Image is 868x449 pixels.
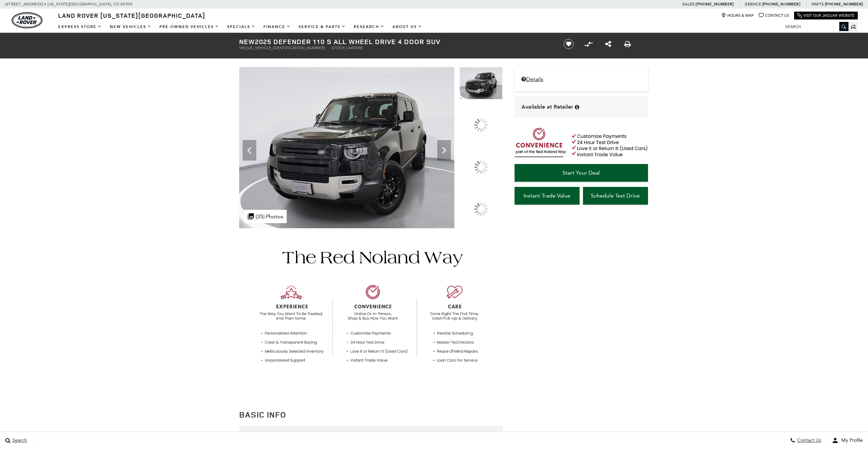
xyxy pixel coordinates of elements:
span: Available at Retailer [521,103,573,111]
iframe: YouTube video player [515,208,648,316]
a: New Vehicles [106,21,155,33]
img: New 2025 Santorini Black LAND ROVER S image 1 [239,67,454,228]
a: Hours & Map [721,13,754,18]
h2: Basic Info [239,408,503,421]
a: [PHONE_NUMBER] [825,1,863,7]
a: Start Your Deal [515,164,648,182]
span: VIN: [239,45,247,50]
a: Service & Parts [295,21,350,33]
a: [STREET_ADDRESS] • [US_STATE][GEOGRAPHIC_DATA], CO 80905 [5,2,133,6]
span: Stock: [332,45,346,50]
span: Service [745,2,761,6]
a: Contact Us [759,13,789,18]
a: Details [521,76,641,82]
a: Land Rover [US_STATE][GEOGRAPHIC_DATA] [54,11,209,19]
span: Start Your Deal [562,169,600,176]
span: Search [11,438,27,444]
img: New 2025 Santorini Black LAND ROVER S image 1 [459,67,503,99]
div: (35) Photos [244,210,287,223]
span: My Profile [839,438,863,444]
span: L445598 [346,45,363,50]
a: Schedule Test Drive [583,187,648,205]
span: Parts [812,2,824,6]
a: Visit Our Jaguar Website [797,13,855,18]
button: Save vehicle [561,39,576,50]
a: land-rover [12,12,42,28]
a: Research [350,21,388,33]
a: Share this New 2025 Defender 110 S All Wheel Drive 4 Door SUV [605,40,611,48]
a: Finance [259,21,295,33]
nav: Main Navigation [54,21,426,33]
input: Search [780,23,848,31]
a: Pre-Owned Vehicles [155,21,223,33]
span: Land Rover [US_STATE][GEOGRAPHIC_DATA] [58,11,205,19]
span: Contact Us [795,438,821,444]
a: About Us [388,21,426,33]
a: [PHONE_NUMBER] [696,1,734,7]
a: Specials [223,21,259,33]
strong: New [239,37,255,46]
span: Schedule Test Drive [591,192,640,199]
span: [US_VEHICLE_IDENTIFICATION_NUMBER] [247,45,325,50]
img: Land Rover [12,12,42,28]
div: Vehicle is in stock and ready for immediate delivery. Due to demand, availability is subject to c... [575,105,579,110]
a: EXPRESS STORE [54,21,106,33]
a: [PHONE_NUMBER] [762,1,800,7]
span: Instant Trade Value [523,192,570,199]
a: Print this New 2025 Defender 110 S All Wheel Drive 4 Door SUV [624,40,631,48]
span: Sales [682,2,695,6]
a: Instant Trade Value [515,187,580,205]
button: user-profile-menu [827,432,868,449]
button: Compare vehicle [583,39,594,49]
h1: 2025 Defender 110 S All Wheel Drive 4 Door SUV [239,38,552,45]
